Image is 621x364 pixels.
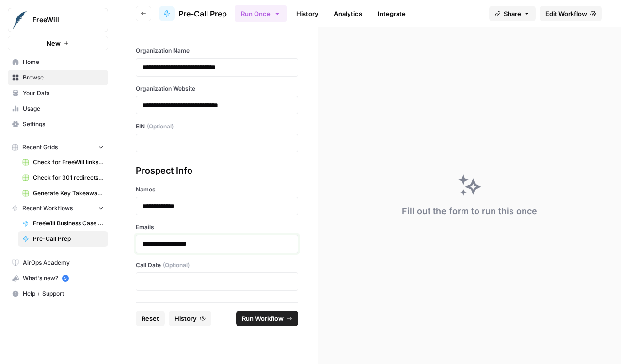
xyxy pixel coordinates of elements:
button: What's new? 5 [8,270,108,286]
button: Recent Workflows [8,201,108,216]
a: Your Data [8,85,108,101]
span: Check for 301 redirects on page Grid [33,174,104,182]
a: Usage [8,101,108,116]
a: 5 [62,275,69,282]
a: Check for 301 redirects on page Grid [18,170,108,186]
span: History [175,314,197,323]
button: Workspace: FreeWill [8,8,108,32]
a: Pre-Call Prep [18,231,108,247]
text: 5 [64,276,66,281]
span: Generate Key Takeaways from Webinar Transcripts [33,189,104,198]
button: Share [489,6,536,21]
button: Run Once [235,5,287,22]
button: Recent Grids [8,140,108,155]
a: Generate Key Takeaways from Webinar Transcripts [18,186,108,201]
a: Browse [8,70,108,85]
a: Settings [8,116,108,132]
span: Recent Grids [22,143,58,152]
span: New [47,38,61,48]
a: AirOps Academy [8,255,108,270]
label: Call Date [136,261,298,269]
a: FreeWill Business Case Generator v2 [18,216,108,231]
span: Edit Workflow [545,9,587,18]
span: Home [23,58,104,66]
a: Edit Workflow [540,6,602,21]
button: New [8,36,108,50]
span: Settings [23,120,104,128]
div: What's new? [8,271,108,285]
span: Pre-Call Prep [33,235,104,243]
span: Recent Workflows [22,204,73,213]
span: Reset [142,314,159,323]
div: Prospect Info [136,164,298,177]
button: Reset [136,311,165,326]
button: Help + Support [8,286,108,301]
a: Analytics [328,6,368,21]
span: Usage [23,104,104,113]
span: Help + Support [23,289,104,298]
a: Integrate [372,6,412,21]
label: Organization Website [136,84,298,93]
label: EIN [136,122,298,131]
span: Share [504,9,521,18]
div: Fill out the form to run this once [402,205,537,218]
span: FreeWill Business Case Generator v2 [33,219,104,228]
span: Browse [23,73,104,82]
a: Pre-Call Prep [159,6,227,21]
a: Home [8,54,108,70]
button: Run Workflow [236,311,298,326]
span: Run Workflow [242,314,284,323]
span: FreeWill [32,15,91,25]
a: Check for FreeWill links on partner's external website [18,155,108,170]
label: Names [136,185,298,194]
button: History [169,311,211,326]
span: Pre-Call Prep [178,8,227,19]
span: (Optional) [163,261,190,269]
label: Organization Name [136,47,298,55]
span: AirOps Academy [23,258,104,267]
span: Check for FreeWill links on partner's external website [33,158,104,167]
span: Your Data [23,89,104,97]
label: Emails [136,223,298,232]
span: (Optional) [147,122,174,131]
img: FreeWill Logo [11,11,29,29]
a: History [290,6,324,21]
